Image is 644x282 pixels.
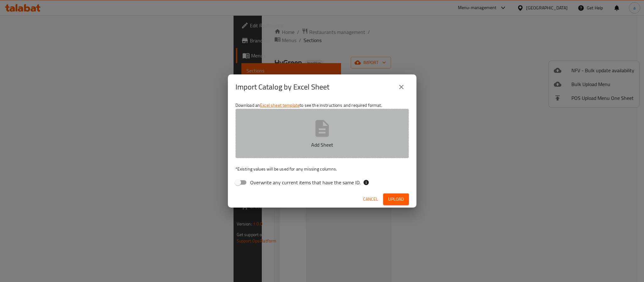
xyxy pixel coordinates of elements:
[235,109,409,158] button: Add Sheet
[363,179,369,186] svg: If the overwrite option isn't selected, then the items that match an existing ID will be ignored ...
[235,166,409,172] p: Existing values will be used for any missing columns.
[260,101,300,109] a: Excel sheet template
[228,100,416,191] div: Download an to see the instructions and required format.
[245,141,399,149] p: Add Sheet
[394,79,409,95] button: close
[363,195,378,203] span: Cancel
[361,193,381,205] button: Cancel
[235,82,329,92] h2: Import Catalog by Excel Sheet
[250,179,361,186] span: Overwrite any current items that have the same ID.
[388,195,404,203] span: Upload
[383,193,409,205] button: Upload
